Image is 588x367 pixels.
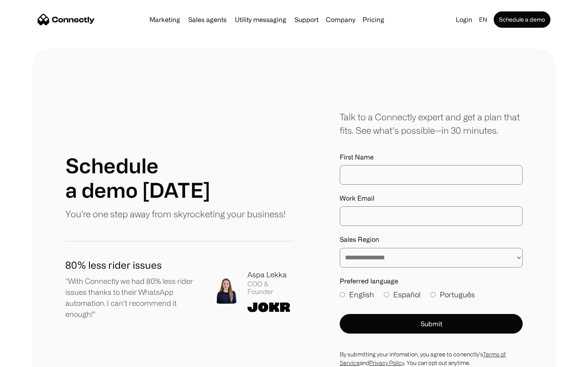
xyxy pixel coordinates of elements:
a: Support [291,16,322,23]
input: English [340,292,345,297]
input: Español [384,292,389,297]
a: Privacy Policy [369,360,404,366]
h1: 80% less rider issues [65,258,200,272]
p: "With Connectly we had 80% less rider issues thanks to their WhatsApp automation. I can't recomme... [65,276,200,320]
a: home [38,13,95,26]
div: Company [326,14,355,25]
a: Marketing [146,16,183,23]
label: Português [430,289,475,300]
label: Sales Region [340,236,523,243]
a: Utility messaging [232,16,290,23]
aside: Language selected: English [8,352,49,364]
a: Terms of Service [340,351,506,366]
p: You're one step away from skyrocketing your business! [65,207,285,221]
label: First Name [340,153,523,161]
ul: Language list [16,353,49,364]
div: COO & Founder [247,280,294,296]
div: Company [323,14,358,25]
div: Talk to a Connectly expert and get a plan that fits. See what’s possible—in 30 minutes. [340,110,523,137]
label: Work Email [340,195,523,202]
a: Schedule a demo [494,11,550,28]
label: Preferred language [340,277,523,285]
a: Sales agents [185,16,230,23]
div: en [479,14,487,25]
label: English [340,289,374,300]
div: en [476,14,492,25]
div: Aspa Lekka [247,269,294,280]
a: Pricing [359,16,388,23]
h1: Schedule a demo [DATE] [65,153,210,202]
input: Português [430,292,436,297]
div: By submitting your infomation, you agree to conenctly’s and . You can opt out anytime. [340,350,523,367]
label: Español [384,289,421,300]
button: Submit [340,314,523,334]
a: Login [452,14,476,25]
